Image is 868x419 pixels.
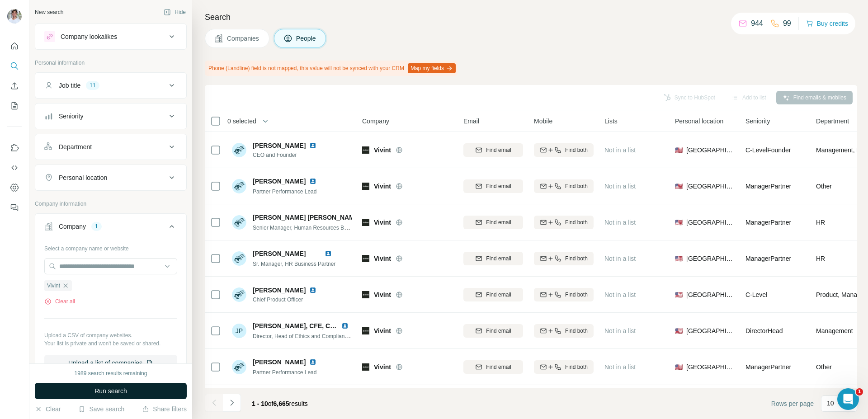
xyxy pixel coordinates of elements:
span: Sr. Manager, HR Business Partner [253,261,335,267]
span: Manager Partner [745,363,791,371]
div: Department [59,142,92,151]
button: Buy credits [806,17,848,30]
img: LinkedIn logo [325,250,332,257]
button: Find both [534,252,594,265]
button: Find both [534,288,594,301]
p: 10 [827,399,834,408]
span: Find email [486,218,511,226]
img: Logo of Vivint [362,183,369,190]
span: Mobile [534,117,552,126]
span: Company [362,117,389,126]
img: Logo of Vivint [362,146,369,154]
button: Enrich CSV [7,78,22,94]
span: Find both [565,182,588,190]
span: Manager Partner [745,255,791,262]
img: Logo of Vivint [362,291,369,298]
img: Logo of Vivint [362,327,369,334]
p: Your list is private and won't be saved or shared. [44,339,177,348]
span: Email [463,117,479,126]
div: 1989 search results remaining [75,369,147,377]
div: Select a company name or website [44,241,177,253]
button: Company lookalikes [35,26,186,47]
span: Run search [94,386,127,395]
span: [PERSON_NAME] [PERSON_NAME] [253,213,361,222]
img: Avatar [232,143,246,157]
p: Company information [35,200,187,208]
span: Find email [486,291,511,299]
button: Clear [35,405,61,414]
button: Run search [35,383,187,399]
span: Not in a list [604,183,636,190]
img: Avatar [232,215,246,230]
span: Manager Partner [745,183,791,190]
button: Save search [78,405,124,414]
div: New search [35,8,63,16]
img: Avatar [232,179,246,193]
span: Partner Performance Lead [253,188,316,195]
span: Chief Product Officer [253,296,320,304]
span: [GEOGRAPHIC_DATA] [686,254,735,263]
span: Not in a list [604,219,636,226]
span: 🇺🇸 [675,326,683,335]
span: Seniority [745,117,770,126]
span: [GEOGRAPHIC_DATA] [686,290,735,299]
button: Search [7,58,22,74]
span: Senior Manager, Human Resources Business Partner [253,224,382,231]
p: Upload a CSV of company websites. [44,331,177,339]
button: My lists [7,98,22,114]
span: C-Level Founder [745,146,791,154]
div: Company lookalikes [61,32,117,41]
button: Personal location [35,167,186,188]
span: Vivint [374,254,391,263]
img: Logo of Vivint [362,363,369,371]
span: Find both [565,146,588,154]
button: Find both [534,324,594,338]
span: 🇺🇸 [675,182,683,191]
span: Find both [565,363,588,371]
button: Find email [463,143,523,157]
button: Department [35,136,186,158]
img: Logo of Vivint [362,255,369,262]
span: Vivint [374,182,391,191]
button: Find both [534,179,594,193]
span: Vivint [374,218,391,227]
button: Find email [463,288,523,301]
div: Job title [59,81,80,90]
button: Clear all [44,297,75,306]
button: Find email [463,252,523,265]
span: 🇺🇸 [675,290,683,299]
span: Find both [565,327,588,335]
span: [GEOGRAPHIC_DATA] [686,146,735,155]
img: Avatar [7,9,22,24]
span: Rows per page [771,399,814,408]
span: Vivint [374,290,391,299]
img: LinkedIn logo [309,358,316,366]
span: CEO and Founder [253,151,320,159]
span: [PERSON_NAME] [253,250,306,257]
span: Director Head [745,327,783,334]
img: LinkedIn logo [309,142,316,149]
span: Vivint [374,326,391,335]
div: 11 [86,81,99,89]
span: 0 selected [227,117,256,126]
span: [PERSON_NAME] [253,358,306,367]
img: Avatar [232,360,246,374]
span: [GEOGRAPHIC_DATA] [686,326,735,335]
img: Avatar [232,251,246,266]
button: Find email [463,179,523,193]
span: Management [816,326,853,335]
span: [PERSON_NAME] [253,286,306,295]
button: Use Surfe on LinkedIn [7,140,22,156]
span: C-Level [745,291,767,298]
span: Companies [227,34,260,43]
button: Find email [463,324,523,338]
span: Find email [486,254,511,263]
button: Quick start [7,38,22,54]
span: Find email [486,363,511,371]
button: Company1 [35,216,186,241]
div: Phone (Landline) field is not mapped, this value will not be synced with your CRM [205,61,458,76]
span: [GEOGRAPHIC_DATA] [686,363,735,372]
p: 944 [751,18,763,29]
span: 1 - 10 [252,400,268,407]
button: Feedback [7,199,22,216]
